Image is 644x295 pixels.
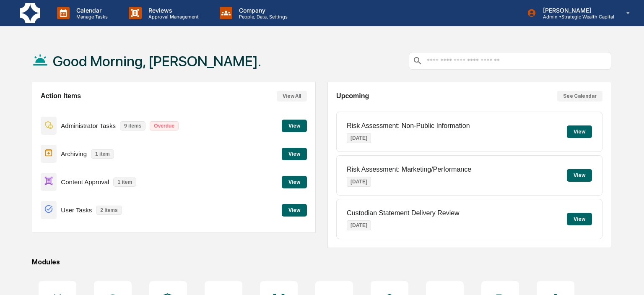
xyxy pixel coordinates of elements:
p: Archiving [61,150,87,157]
div: Modules [32,258,611,266]
h2: Action Items [41,92,81,100]
p: Admin • Strategic Wealth Capital [536,14,614,20]
button: View [567,213,592,225]
p: People, Data, Settings [232,14,292,20]
p: [DATE] [347,133,371,143]
button: See Calendar [557,91,602,102]
h1: Good Morning, [PERSON_NAME]. [53,53,261,70]
p: Calendar [70,7,112,14]
p: Approval Management [142,14,203,20]
a: View [282,206,307,214]
button: View [282,120,307,132]
button: View [282,148,307,160]
p: Risk Assessment: Marketing/Performance [347,166,471,173]
p: 9 items [120,121,145,131]
button: View [567,125,592,138]
a: View [282,149,307,157]
a: View [282,178,307,185]
p: Reviews [142,7,203,14]
button: View [282,176,307,188]
p: Content Approval [61,178,109,185]
p: Company [232,7,292,14]
p: Manage Tasks [70,14,112,20]
p: User Tasks [61,206,92,214]
h2: Upcoming [336,92,369,100]
p: 1 item [91,149,114,159]
p: Risk Assessment: Non-Public Information [347,122,470,130]
p: Administrator Tasks [61,122,116,129]
p: [DATE] [347,177,371,187]
img: logo [20,3,40,23]
button: View All [277,91,307,102]
a: View [282,121,307,129]
p: [DATE] [347,220,371,230]
button: View [567,169,592,182]
p: 2 items [96,206,122,215]
p: [PERSON_NAME] [536,7,614,14]
p: Overdue [150,121,179,131]
p: 1 item [113,178,136,187]
p: Custodian Statement Delivery Review [347,209,460,217]
button: View [282,204,307,217]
